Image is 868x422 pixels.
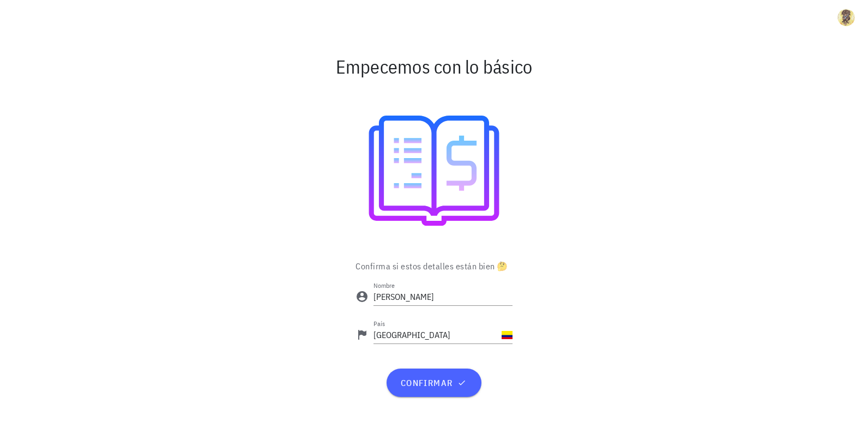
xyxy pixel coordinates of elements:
[502,329,513,340] div: CO-icon
[837,9,855,26] div: avatar
[373,319,385,328] label: País
[400,377,468,388] span: confirmar
[111,49,757,84] div: Empecemos con lo básico
[355,260,513,273] p: Confirma si estos detalles están bien 🤔
[387,369,481,397] button: confirmar
[373,281,395,290] label: Nombre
